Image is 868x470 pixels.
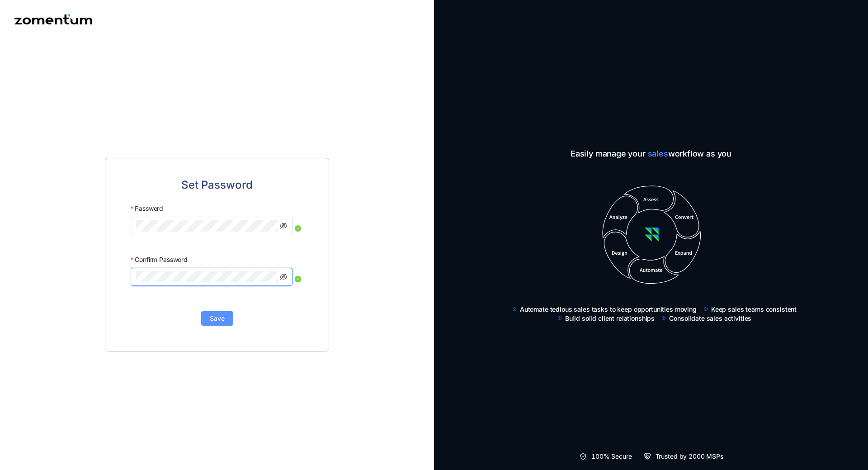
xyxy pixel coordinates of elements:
span: 100% Secure [591,452,632,461]
span: Keep sales teams consistent [711,305,797,314]
label: Password [131,200,163,217]
input: Password [136,220,278,232]
span: Build solid client relationships [565,314,655,323]
span: Set Password [181,176,253,194]
span: Easily manage your workflow as you [505,147,797,160]
img: Zomentum logo [14,14,92,24]
span: sales [648,149,668,158]
label: Confirm Password [131,252,188,268]
span: Consolidate sales activities [669,314,751,323]
span: eye-invisible [280,222,287,229]
span: eye-invisible [280,273,287,280]
input: Confirm Password [136,271,278,282]
span: Automate tedious sales tasks to keep opportunities moving [520,305,697,314]
span: Save [210,313,225,323]
button: Save [201,311,233,326]
span: Trusted by 2000 MSPs [656,452,723,461]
